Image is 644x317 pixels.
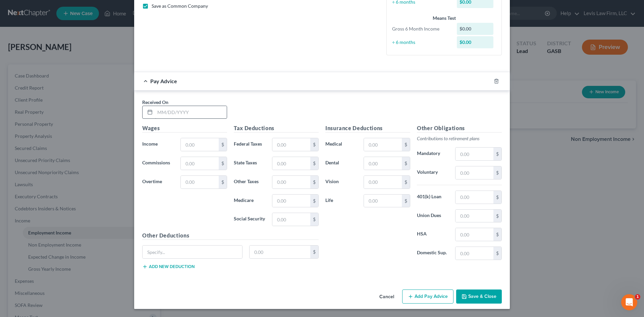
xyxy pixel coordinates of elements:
[325,124,410,133] h5: Insurance Deductions
[152,3,208,9] span: Save as Common Company
[493,148,501,160] div: $
[272,213,310,226] input: 0.00
[414,228,452,241] label: HSA
[456,289,502,304] button: Save & Close
[364,176,402,189] input: 0.00
[230,213,269,226] label: Social Security
[310,195,318,207] div: $
[142,124,227,133] h5: Wages
[272,176,310,189] input: 0.00
[322,175,360,189] label: Vision
[310,157,318,170] div: $
[455,148,493,160] input: 0.00
[635,294,640,300] span: 1
[389,39,453,46] div: ÷ 6 months
[181,176,219,189] input: 0.00
[402,289,453,304] button: Add Pay Advice
[392,15,496,21] div: Means Test
[493,210,501,222] div: $
[417,124,502,133] h5: Other Obligations
[272,195,310,207] input: 0.00
[493,247,501,260] div: $
[402,157,410,170] div: $
[139,175,177,189] label: Overtime
[493,166,501,179] div: $
[414,191,452,204] label: 401(k) Loan
[234,124,319,133] h5: Tax Deductions
[181,157,219,170] input: 0.00
[181,138,219,151] input: 0.00
[150,78,177,84] span: Pay Advice
[414,209,452,223] label: Union Dues
[374,290,399,304] button: Cancel
[322,157,360,170] label: Dental
[219,176,227,189] div: $
[230,194,269,208] label: Medicare
[310,176,318,189] div: $
[414,247,452,260] label: Domestic Sup.
[322,138,360,151] label: Medical
[364,138,402,151] input: 0.00
[272,157,310,170] input: 0.00
[364,157,402,170] input: 0.00
[493,191,501,204] div: $
[142,141,158,147] span: Income
[250,246,311,258] input: 0.00
[402,176,410,189] div: $
[219,138,227,151] div: $
[455,228,493,241] input: 0.00
[310,138,318,151] div: $
[414,147,452,161] label: Mandatory
[455,166,493,179] input: 0.00
[139,157,177,170] label: Commissions
[417,135,502,142] p: Contributions to retirement plans
[142,264,195,269] button: Add new deduction
[142,99,168,105] span: Received On
[230,175,269,189] label: Other Taxes
[310,246,318,258] div: $
[143,246,242,258] input: Specify...
[389,25,453,32] div: Gross 6 Month Income
[230,157,269,170] label: State Taxes
[402,195,410,207] div: $
[455,210,493,222] input: 0.00
[457,36,494,48] div: $0.00
[230,138,269,151] label: Federal Taxes
[455,191,493,204] input: 0.00
[155,106,227,119] input: MM/DD/YYYY
[310,213,318,226] div: $
[621,294,637,310] iframe: Intercom live chat
[142,231,319,240] h5: Other Deductions
[414,166,452,179] label: Voluntary
[402,138,410,151] div: $
[322,194,360,208] label: Life
[219,157,227,170] div: $
[455,247,493,260] input: 0.00
[272,138,310,151] input: 0.00
[457,23,494,35] div: $0.00
[364,195,402,207] input: 0.00
[493,228,501,241] div: $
